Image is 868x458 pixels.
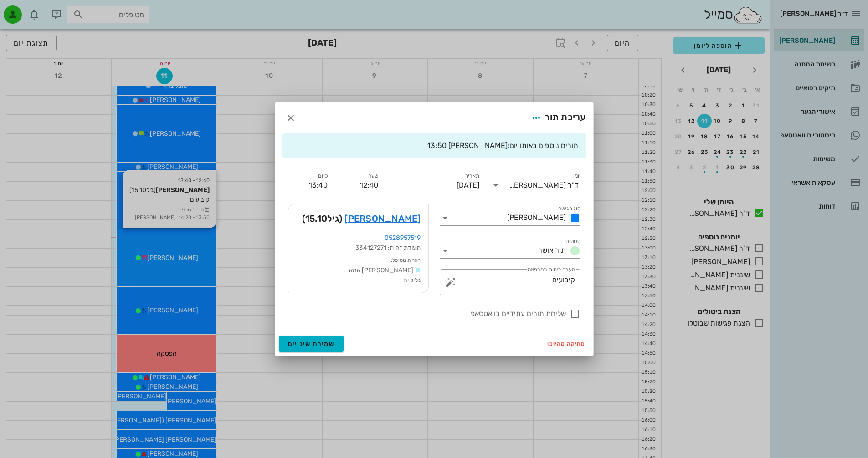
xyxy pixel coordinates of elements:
div: סטטוסתור אושר [440,244,580,258]
label: תאריך [465,173,479,179]
label: שעה [368,173,378,179]
label: סיום [318,173,328,179]
label: הערה לצוות המרפאה [527,266,575,273]
label: יומן [573,173,580,179]
label: סטטוס [565,238,580,245]
label: סוג פגישה [558,205,580,212]
div: יומןד"ר [PERSON_NAME] [490,178,580,193]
